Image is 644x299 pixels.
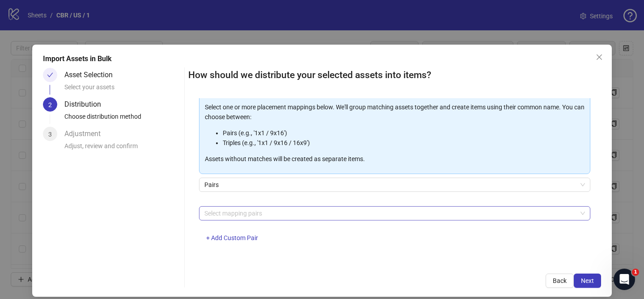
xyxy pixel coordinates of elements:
div: Choose distribution method [64,112,181,127]
button: Next [574,274,601,288]
span: 2 [48,101,52,108]
p: Assets without matches will be created as separate items. [205,154,585,164]
li: Triples (e.g., '1x1 / 9x16 / 16x9') [223,138,585,148]
span: 3 [48,131,52,138]
li: Pairs (e.g., '1x1 / 9x16') [223,128,585,138]
div: Adjustment [64,127,108,141]
span: Next [581,277,594,284]
span: check [47,72,53,78]
div: Distribution [64,97,108,112]
div: Select your assets [64,82,181,97]
span: close [596,54,603,61]
h2: How should we distribute your selected assets into items? [188,68,601,83]
div: Import Assets in Bulk [43,54,601,64]
div: Asset Selection [64,68,120,82]
button: Back [546,274,574,288]
div: Adjust, review and confirm [64,141,181,156]
span: 1 [632,269,639,276]
span: Back [553,277,567,284]
span: + Add Custom Pair [206,234,258,241]
iframe: Intercom live chat [614,269,635,290]
button: + Add Custom Pair [199,231,265,245]
button: Close [592,50,606,64]
span: Pairs [204,178,585,191]
p: Select one or more placement mappings below. We'll group matching assets together and create item... [205,102,585,122]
